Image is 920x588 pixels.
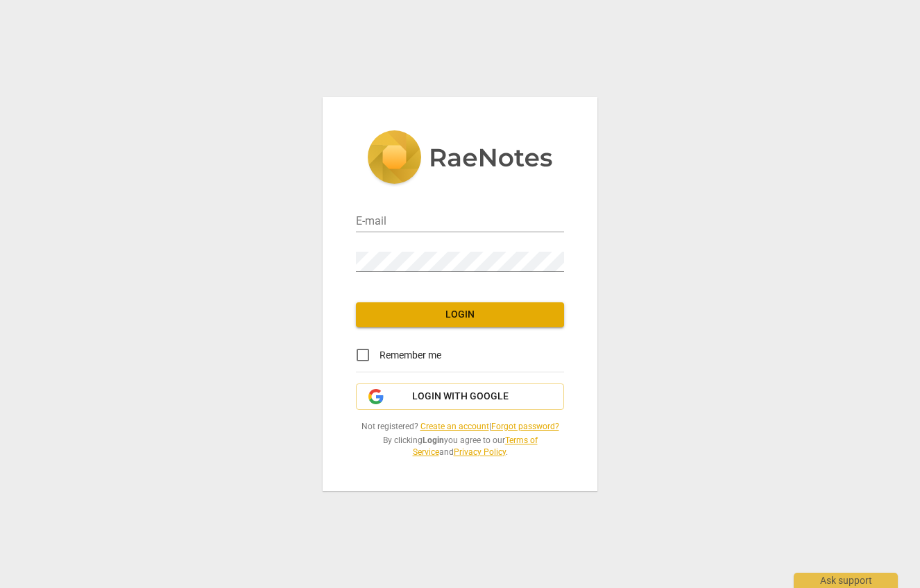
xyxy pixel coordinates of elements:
div: Ask support [794,573,898,588]
a: Privacy Policy [454,447,506,457]
a: Forgot password? [491,422,559,431]
span: Login [367,308,553,322]
b: Login [423,435,444,445]
button: Login [356,302,564,327]
span: Remember me [380,348,441,363]
a: Terms of Service [413,435,538,457]
img: 5ac2273c67554f335776073100b6d88f.svg [367,130,553,187]
span: Not registered? | [356,421,564,433]
span: By clicking you agree to our and . [356,435,564,458]
a: Create an account [420,422,489,431]
button: Login with Google [356,383,564,410]
span: Login with Google [412,390,509,404]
